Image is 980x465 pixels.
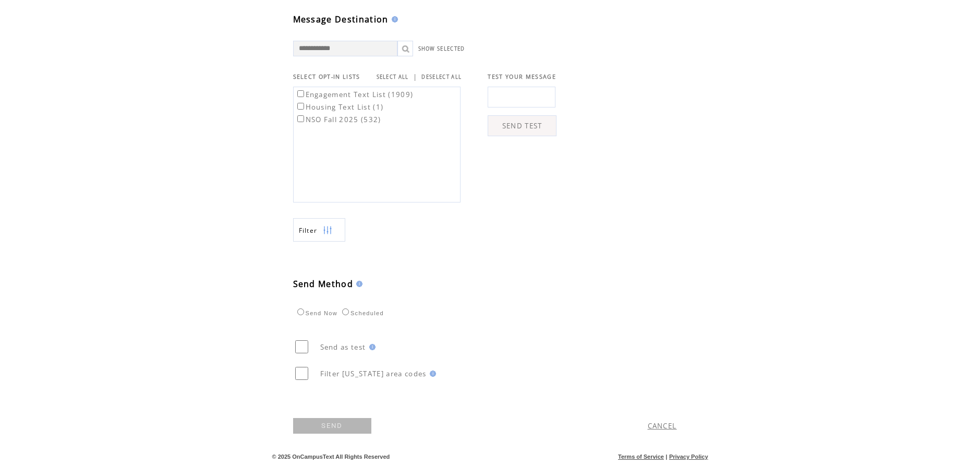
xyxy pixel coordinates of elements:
[299,226,318,235] span: Show filters
[297,308,304,315] input: Send Now
[342,308,349,315] input: Scheduled
[413,72,417,81] span: |
[297,115,304,122] input: NSO Fall 2025 (532)
[293,218,345,242] a: Filter
[353,281,362,287] img: help.gif
[366,344,376,350] img: help.gif
[297,103,304,110] input: Housing Text List (1)
[293,278,354,290] span: Send Method
[340,310,384,316] label: Scheduled
[669,454,708,460] a: Privacy Policy
[488,115,556,136] a: SEND TEST
[418,45,465,52] a: SHOW SELECTED
[377,74,409,80] a: SELECT ALL
[389,16,398,22] img: help.gif
[295,102,384,112] label: Housing Text List (1)
[295,90,414,99] label: Engagement Text List (1909)
[295,310,337,316] label: Send Now
[323,219,332,242] img: filters.png
[293,418,371,434] a: SEND
[320,342,366,352] span: Send as test
[293,73,360,80] span: SELECT OPT-IN LISTS
[648,421,677,431] a: CANCEL
[297,90,304,97] input: Engagement Text List (1909)
[618,454,664,460] a: Terms of Service
[427,371,436,377] img: help.gif
[666,454,667,460] span: |
[421,74,462,80] a: DESELECT ALL
[488,73,556,80] span: TEST YOUR MESSAGE
[293,14,389,25] span: Message Destination
[295,115,381,124] label: NSO Fall 2025 (532)
[320,369,427,378] span: Filter [US_STATE] area codes
[272,454,390,460] span: © 2025 OnCampusText All Rights Reserved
